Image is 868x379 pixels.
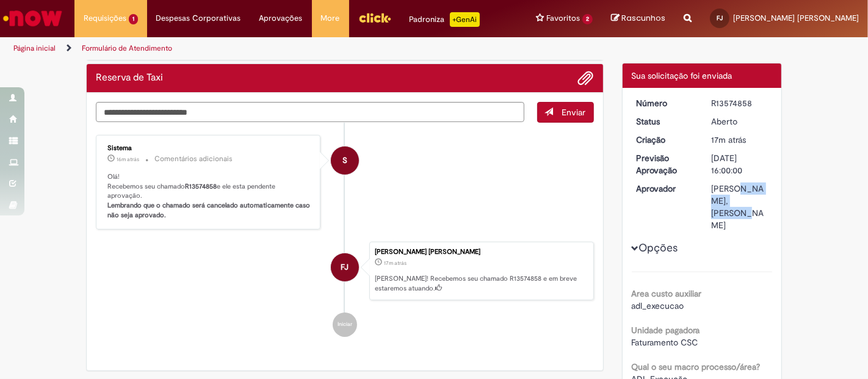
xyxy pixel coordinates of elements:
[96,102,524,122] textarea: Digite sua mensagem aqui...
[185,182,217,191] b: R13574858
[82,43,172,53] a: Formulário de Atendimento
[578,70,594,86] button: Adicionar anexos
[632,288,702,299] b: Area custo auxiliar
[375,274,587,293] p: [PERSON_NAME]! Recebemos seu chamado R13574858 e em breve estaremos atuando.
[711,152,768,176] div: [DATE] 16:00:00
[259,12,303,24] span: Aprovações
[117,156,139,163] span: 16m atrás
[156,12,241,24] span: Despesas Corporativas
[9,37,570,60] ul: Trilhas de página
[107,145,311,152] div: Sistema
[342,146,347,175] span: S
[546,12,580,24] span: Favoritos
[632,70,732,81] span: Sua solicitação foi enviada
[632,361,761,372] b: Qual o seu macro processo/área?
[733,13,859,23] span: [PERSON_NAME] [PERSON_NAME]
[384,259,407,267] span: 17m atrás
[632,300,684,311] span: adl_execucao
[611,13,665,24] a: Rascunhos
[375,248,587,256] div: [PERSON_NAME] [PERSON_NAME]
[154,154,233,164] small: Comentários adicionais
[331,146,359,175] div: System
[107,201,312,220] b: Lembrando que o chamado será cancelado automaticamente caso não seja aprovado.
[621,12,665,24] span: Rascunhos
[711,115,768,128] div: Aberto
[632,337,698,348] span: Faturamento CSC
[96,242,594,300] li: Francisco De Souza Nunes Junior
[1,6,64,31] img: ServiceNow
[384,259,407,267] time: 29/09/2025 08:10:20
[627,97,703,109] dt: Número
[627,115,703,128] dt: Status
[711,97,768,109] div: R13574858
[129,14,138,24] span: 1
[410,12,480,27] div: Padroniza
[84,12,126,24] span: Requisições
[96,73,163,84] h2: Reserva de Taxi Histórico de tíquete
[96,123,594,349] ul: Histórico de tíquete
[341,253,349,282] span: FJ
[627,152,703,176] dt: Previsão Aprovação
[13,43,56,53] a: Página inicial
[711,134,746,145] span: 17m atrás
[582,14,593,24] span: 2
[107,172,311,220] p: Olá! Recebemos seu chamado e ele esta pendente aprovação.
[562,107,586,118] span: Enviar
[117,156,139,163] time: 29/09/2025 08:10:32
[711,182,768,231] div: [PERSON_NAME], [PERSON_NAME]
[321,12,340,24] span: More
[627,134,703,146] dt: Criação
[627,182,703,195] dt: Aprovador
[717,14,723,22] span: FJ
[358,9,391,27] img: click_logo_yellow_360x200.png
[537,102,594,123] button: Enviar
[711,134,768,146] div: 29/09/2025 08:10:20
[632,325,700,336] b: Unidade pagadora
[450,12,480,27] p: +GenAi
[331,253,359,281] div: Francisco De Souza Nunes Junior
